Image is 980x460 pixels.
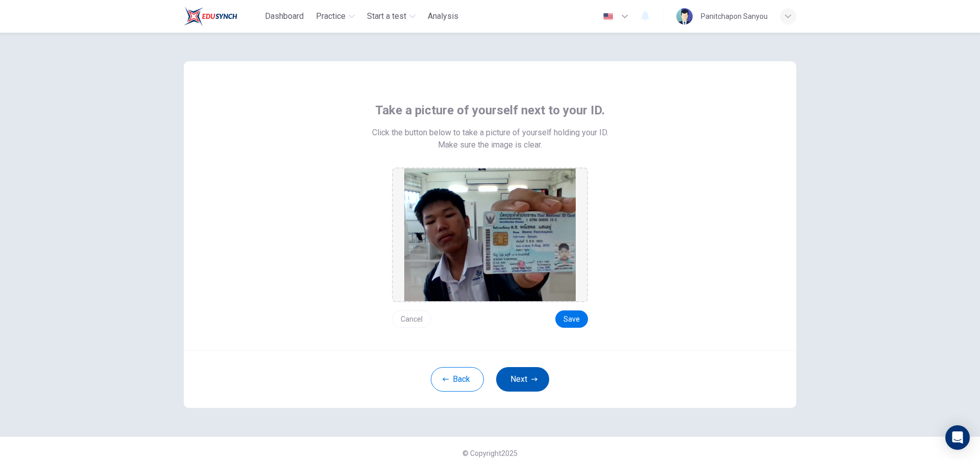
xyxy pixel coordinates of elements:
[424,7,462,26] button: Analysis
[184,6,237,27] img: Train Test logo
[602,13,615,20] img: en
[404,168,576,301] img: preview screemshot
[496,367,549,392] button: Next
[372,127,608,139] span: Click the button below to take a picture of yourself holding your ID.
[555,310,588,328] button: Save
[184,6,261,27] a: Train Test logo
[261,7,308,26] button: Dashboard
[367,10,406,22] span: Start a test
[462,449,518,457] span: © Copyright 2025
[701,10,768,22] div: Panitchapon Sanyou
[431,367,484,392] button: Back
[312,7,359,26] button: Practice
[428,10,458,22] span: Analysis
[392,310,431,328] button: Cancel
[676,8,693,25] img: Profile picture
[265,10,304,22] span: Dashboard
[363,7,420,26] button: Start a test
[438,139,542,151] span: Make sure the image is clear.
[945,425,970,450] div: Open Intercom Messenger
[316,10,346,22] span: Practice
[375,102,605,118] span: Take a picture of yourself next to your ID.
